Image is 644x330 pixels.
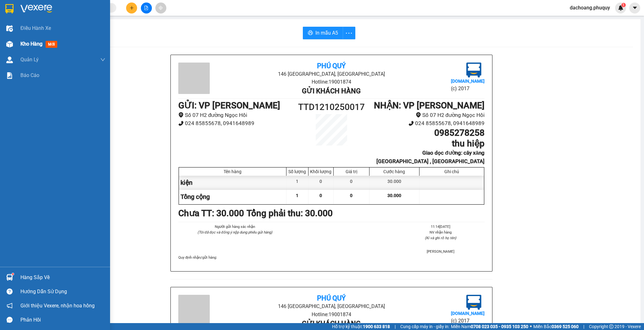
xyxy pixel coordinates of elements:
img: warehouse-icon [6,57,13,63]
span: printer [308,30,313,36]
span: 0 [350,193,353,198]
li: Số 07 H2 đường Ngọc Hồi [178,111,293,119]
span: 1 [622,3,625,7]
b: [DOMAIN_NAME] [451,79,485,84]
li: Hotline: 19001874 [229,311,433,318]
strong: 1900 633 818 [363,324,390,329]
div: Hướng dẫn sử dụng [20,287,105,296]
div: Quy định nhận/gửi hàng : [178,255,485,260]
div: 1 [286,176,308,190]
li: (c) 2017 [451,85,485,92]
button: file-add [141,3,152,14]
span: Báo cáo [20,71,39,79]
span: 30.000 [387,193,401,198]
i: (Kí và ghi rõ họ tên) [425,236,456,240]
h1: TTD1210250017 [293,100,370,114]
strong: 0708 023 035 - 0935 103 250 [471,324,528,329]
h1: thu hiệp [370,138,485,149]
li: Số 07 H2 đường Ngọc Hồi [370,111,485,119]
span: Kho hàng [20,41,42,47]
div: Giá trị [335,169,368,174]
div: Hàng sắp về [20,273,105,282]
span: environment [416,112,421,118]
img: logo-vxr [5,4,14,14]
button: plus [126,3,137,14]
span: 0 [319,193,322,198]
span: Giới thiệu Vexere, nhận hoa hồng [20,302,95,310]
button: caret-down [629,3,640,14]
sup: 1 [12,273,14,275]
span: caret-down [632,5,638,11]
b: Tổng phải thu: 30.000 [247,208,333,218]
b: Giao dọc đường: cây xăng [GEOGRAPHIC_DATA] , [GEOGRAPHIC_DATA] [376,150,485,164]
span: Hỗ trợ kỹ thuật: [332,323,390,330]
span: Quản Lý [20,56,39,63]
img: warehouse-icon [6,25,13,32]
span: message [7,317,13,323]
span: down [100,57,105,62]
span: 1 [296,193,298,198]
img: warehouse-icon [6,41,13,47]
span: mới [46,41,57,48]
img: solution-icon [6,72,13,79]
span: phone [178,121,184,126]
span: copyright [609,324,613,329]
div: Phản hồi [20,315,105,325]
b: Chưa TT : 30.000 [178,208,244,218]
span: Miền Nam [451,323,528,330]
li: 146 [GEOGRAPHIC_DATA], [GEOGRAPHIC_DATA] [229,302,433,310]
li: Người gửi hàng xác nhận [191,224,279,229]
span: Cung cấp máy in - giấy in: [400,323,449,330]
button: printerIn mẫu A5 [303,27,343,39]
img: icon-new-feature [618,5,624,11]
span: Tổng cộng [180,193,210,201]
span: | [395,323,396,330]
div: Khối lượng [310,169,332,174]
li: (c) 2017 [451,317,485,325]
li: [PERSON_NAME] [397,249,485,254]
span: | [583,323,584,330]
li: 146 [GEOGRAPHIC_DATA], [GEOGRAPHIC_DATA] [229,70,433,78]
span: Miền Bắc [533,323,579,330]
div: 0 [334,176,369,190]
span: dachoang.phuquy [565,4,615,12]
strong: 0369 525 060 [552,324,579,329]
div: Số lượng [288,169,307,174]
b: Gửi khách hàng [302,87,361,95]
span: more [343,29,355,37]
span: ⚪️ [530,325,532,328]
i: (Tôi đã đọc và đồng ý nộp dung phiếu gửi hàng) [197,230,272,234]
span: notification [7,303,13,309]
img: warehouse-icon [6,274,13,281]
b: Phú Quý [317,62,346,70]
div: 30.000 [369,176,419,190]
div: Tên hàng [180,169,285,174]
h1: 0985278258 [370,128,485,138]
li: Hotline: 19001874 [229,78,433,86]
span: Điều hành xe [20,24,51,32]
img: logo.jpg [466,63,481,78]
span: file-add [144,6,148,10]
span: plus [130,6,134,10]
button: aim [155,3,166,14]
b: Gửi khách hàng [302,320,361,327]
b: NHẬN : VP [PERSON_NAME] [374,100,485,111]
span: phone [408,121,414,126]
b: GỬI : VP [PERSON_NAME] [178,100,280,111]
li: NV nhận hàng [397,229,485,235]
span: question-circle [7,289,13,294]
b: Phú Quý [317,294,346,302]
div: Cước hàng [371,169,418,174]
span: In mẫu A5 [315,29,338,37]
span: aim [158,6,163,10]
div: Ghi chú [421,169,482,174]
div: kiện [179,176,286,190]
li: 024 85855678, 0941648989 [178,119,293,128]
li: 11:14[DATE] [397,224,485,229]
div: 0 [308,176,334,190]
img: logo.jpg [466,295,481,310]
sup: 1 [621,3,626,7]
span: environment [178,112,184,118]
b: [DOMAIN_NAME] [451,311,485,316]
li: 024 85855678, 0941648989 [370,119,485,128]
